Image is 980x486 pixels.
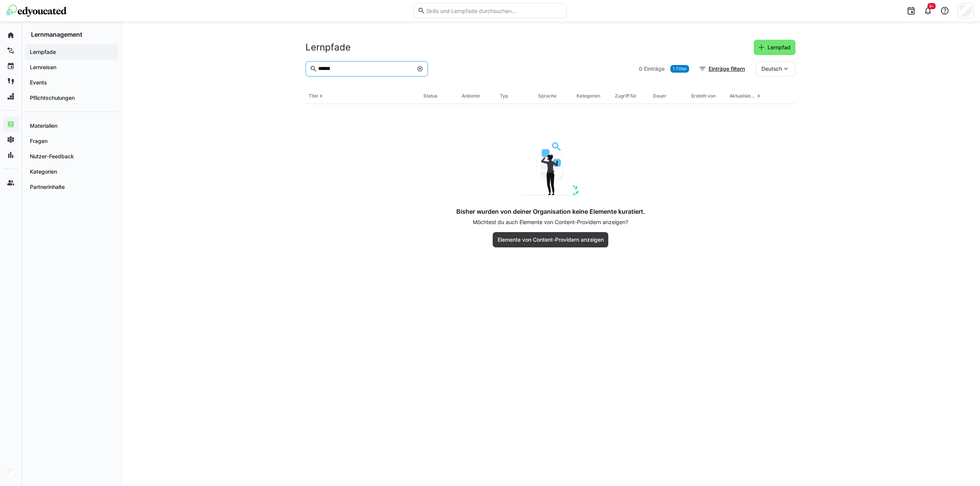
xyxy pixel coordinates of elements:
h2: Lernpfade [305,42,351,53]
div: Sprache [538,93,557,99]
div: Status [423,93,437,99]
span: Einträge [644,65,665,73]
p: Möchtest du auch Elemente von Content-Providern anzeigen? [473,218,628,226]
div: Kategorien [577,93,600,99]
button: Einträge filtern [695,61,750,76]
span: 0 [639,65,642,73]
div: Typ [500,93,508,99]
div: Aktualisiert am [730,93,756,99]
input: Skills und Lernpfade durchsuchen… [425,7,562,14]
div: Titel [309,93,318,99]
div: Dauer [653,93,666,99]
div: Anbieter [462,93,480,99]
span: Elemente von Content-Providern anzeigen [497,236,605,244]
div: Zugriff für [615,93,637,99]
button: Elemente von Content-Providern anzeigen [493,232,609,247]
div: Erstellt von [691,93,715,99]
span: Deutsch [761,65,782,73]
h4: Bisher wurden von deiner Organisation keine Elemente kuratiert. [456,208,645,215]
span: 1 Filter [673,66,687,72]
button: Lernpfad [754,40,795,55]
span: 9+ [929,4,934,8]
span: Lernpfad [766,44,792,51]
span: Einträge filtern [707,65,746,73]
